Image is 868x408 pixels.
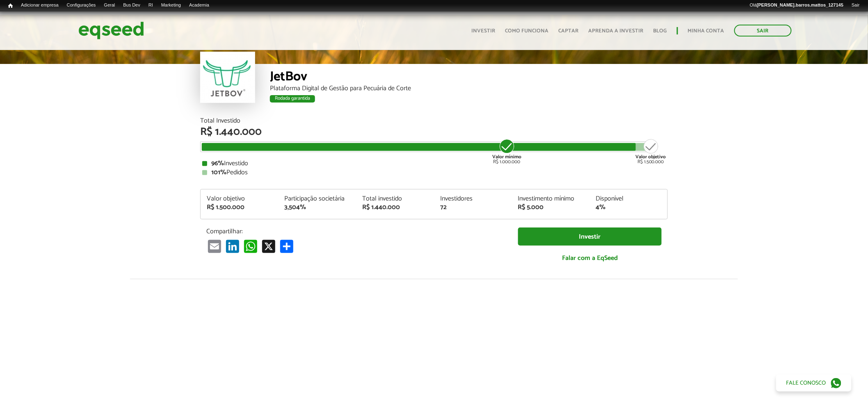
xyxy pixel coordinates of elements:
div: Total investido [362,196,428,202]
a: Início [4,2,17,10]
div: Investimento mínimo [518,196,584,202]
a: Investir [518,228,662,246]
a: Investir [472,28,496,34]
p: Compartilhar: [206,228,506,235]
div: Investido [202,160,666,167]
div: 4% [596,204,661,211]
div: Valor objetivo [207,196,272,202]
a: Email [206,239,223,253]
div: 72 [440,204,506,211]
div: Disponível [596,196,661,202]
a: Bus Dev [119,2,144,9]
a: Blog [653,28,667,34]
a: X [260,239,277,253]
div: Plataforma Digital de Gestão para Pecuária de Corte [270,85,668,92]
a: Academia [185,2,213,9]
div: R$ 5.000 [518,204,584,211]
strong: 101% [211,167,226,178]
div: Pedidos [202,169,666,176]
a: Fale conosco [776,374,852,392]
a: Captar [559,28,579,34]
a: Marketing [157,2,185,9]
strong: 96% [211,158,224,169]
a: Minha conta [688,28,724,34]
div: R$ 1.000.000 [491,138,522,164]
div: JetBov [270,70,668,85]
div: R$ 1.440.000 [362,204,428,211]
a: Falar com a EqSeed [518,250,662,267]
a: Sair [734,25,792,36]
a: RI [144,2,157,9]
a: WhatsApp [242,239,259,253]
img: EqSeed [78,20,144,41]
strong: Valor mínimo [492,153,521,161]
div: R$ 1.500.000 [207,204,272,211]
a: Compartilhar [279,239,295,253]
a: Configurações [63,2,100,9]
a: Como funciona [505,28,549,34]
a: Adicionar empresa [17,2,63,9]
a: LinkedIn [224,239,241,253]
div: R$ 1.440.000 [200,127,668,137]
div: Total Investido [200,118,668,124]
div: Participação societária [285,196,350,202]
div: Rodada garantida [270,95,315,103]
div: 3,504% [285,204,350,211]
a: Aprenda a investir [589,28,644,34]
a: Geral [100,2,119,9]
strong: [PERSON_NAME].barros.mattos_127145 [757,2,843,7]
span: Início [8,3,13,9]
div: R$ 1.500.000 [635,138,666,164]
a: Sair [847,2,864,9]
div: Investidores [440,196,506,202]
strong: Valor objetivo [635,153,666,161]
a: Olá[PERSON_NAME].barros.mattos_127145 [746,2,847,9]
